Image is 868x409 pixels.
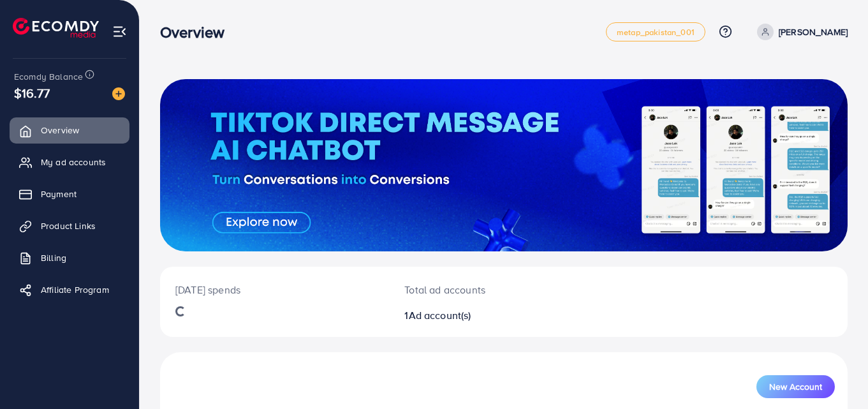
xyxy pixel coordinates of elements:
[41,124,79,137] span: Overview
[41,283,109,296] span: Affiliate Program
[10,149,129,175] a: My ad accounts
[175,282,374,297] p: [DATE] spends
[41,156,106,168] span: My ad accounts
[10,117,129,143] a: Overview
[409,308,471,322] span: Ad account(s)
[769,382,822,391] span: New Account
[617,28,695,36] span: metap_pakistan_001
[112,87,125,100] img: image
[13,18,99,38] img: logo
[404,309,546,322] h2: 1
[112,24,127,39] img: menu
[752,24,848,40] a: [PERSON_NAME]
[41,188,77,200] span: Payment
[10,213,129,239] a: Product Links
[14,70,83,83] span: Ecomdy Balance
[10,245,129,271] a: Billing
[41,251,66,264] span: Billing
[606,22,705,41] a: metap_pakistan_001
[756,375,835,398] button: New Account
[10,277,129,302] a: Affiliate Program
[10,181,129,207] a: Payment
[160,23,235,41] h3: Overview
[14,84,50,102] span: $16.77
[41,219,96,232] span: Product Links
[404,282,546,297] p: Total ad accounts
[779,24,848,40] p: [PERSON_NAME]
